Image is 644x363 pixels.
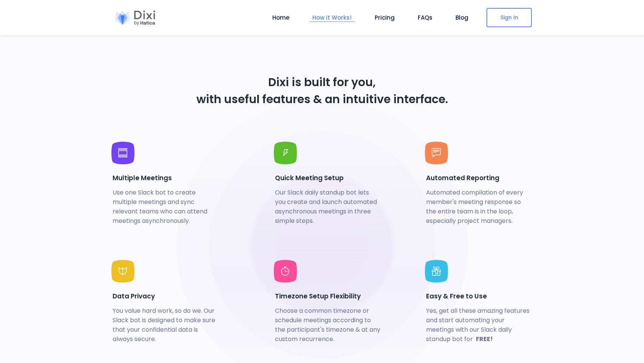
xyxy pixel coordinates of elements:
[415,13,436,22] a: FAQs
[275,292,381,300] h5: Timezone Setup Flexibility
[426,174,532,182] h5: Automated Reporting
[309,13,355,22] a: How it Works!
[275,306,381,344] p: Choose a common timezone or schedule meetings according to the participant's timezone & at any cu...
[275,174,381,182] h5: Quick Meeting Setup
[426,188,532,226] p: Automated compilation of every member's meeting response so the entire team is in the loop, espec...
[113,188,218,226] p: Use one Slack bot to create multiple meetings and sync relevant teams who can attend meetings asy...
[372,13,398,22] a: Pricing
[486,8,532,27] a: Sign In
[426,306,532,344] p: Yes, get all these amazing features and start automating your meetings with our Slack daily stand...
[113,292,218,300] h5: Data Privacy
[473,334,496,344] span: FREE!
[113,306,218,344] p: You value hard work, so do we. Our Slack bot is designed to make sure that your confidential data...
[269,13,292,22] a: Home
[452,13,471,22] a: Blog
[113,74,532,108] h2: Dixi is built for you, with useful features & an intuitive interface.
[426,292,532,300] h5: Easy & Free to Use
[113,174,218,182] h5: Multiple Meetings
[275,188,381,226] p: Our Slack daily standup bot lets you create and launch automated asynchronous meetings in three s...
